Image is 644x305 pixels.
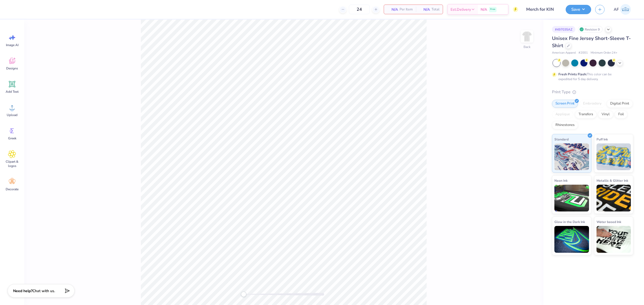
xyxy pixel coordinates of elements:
img: Water based Ink [597,226,631,253]
span: Designs [6,66,18,70]
span: Est. Delivery [451,7,471,12]
span: AF [614,6,619,13]
img: Neon Ink [554,185,589,211]
div: Digital Print [607,100,633,108]
strong: Fresh Prints Flash: [558,72,587,76]
div: Back [524,44,530,49]
span: Free [490,8,495,11]
img: Standard [554,143,589,170]
img: Back [522,31,532,42]
a: AF [611,4,633,15]
span: Metallic & Glitter Ink [597,178,628,183]
span: Clipart & logos [3,159,21,168]
span: Neon Ink [554,178,568,183]
div: # 497035AZ [552,26,575,33]
img: Ana Francesca Bustamante [620,4,631,15]
span: Puff Ink [597,136,608,142]
span: Image AI [6,43,19,47]
div: Rhinestones [552,121,578,129]
span: Unisex Fine Jersey Short-Sleeve T-Shirt [552,35,631,49]
div: Transfers [575,110,597,118]
span: Greek [8,136,16,140]
strong: Need help? [13,288,32,293]
div: Foil [615,110,627,118]
input: Untitled Design [522,4,562,15]
div: Accessibility label [241,292,246,297]
div: Screen Print [552,100,578,108]
span: Minimum Order: 24 + [591,51,617,55]
div: This color can be expedited for 5 day delivery. [558,72,624,81]
input: – – [349,5,370,14]
span: Standard [554,136,569,142]
span: N/A [387,7,398,12]
span: Add Text [6,90,19,94]
img: Puff Ink [597,143,631,170]
span: Chat with us. [32,288,55,293]
div: Print Type [552,89,633,95]
div: Vinyl [598,110,613,118]
img: Metallic & Glitter Ink [597,185,631,211]
div: Applique [552,110,573,118]
span: Total [431,7,440,12]
span: Decorate [6,187,19,191]
span: Glow in the Dark Ink [554,219,585,225]
button: Save [566,5,591,14]
span: Upload [7,113,17,117]
span: Water based Ink [597,219,621,225]
span: American Apparel [552,51,576,55]
span: # 2001 [579,51,588,55]
div: Embroidery [580,100,605,108]
span: N/A [481,7,487,12]
div: Revision 9 [578,26,603,33]
span: Per Item [400,7,413,12]
img: Glow in the Dark Ink [554,226,589,253]
span: N/A [419,7,430,12]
